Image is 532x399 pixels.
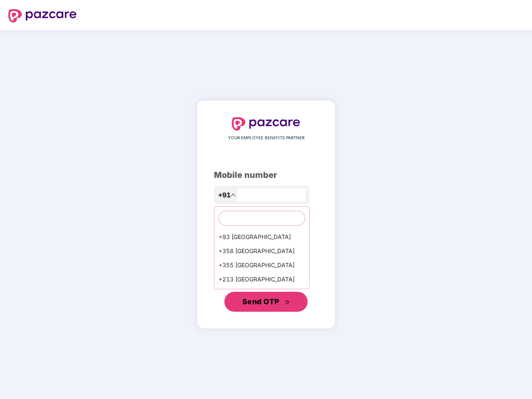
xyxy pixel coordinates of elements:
span: double-right [285,300,290,305]
div: Mobile number [214,169,318,182]
div: +355 [GEOGRAPHIC_DATA] [214,258,309,272]
div: +213 [GEOGRAPHIC_DATA] [214,272,309,286]
button: Send OTPdouble-right [224,292,308,312]
span: up [231,192,236,197]
div: +93 [GEOGRAPHIC_DATA] [214,230,309,244]
span: +91 [218,190,231,200]
img: logo [8,9,77,22]
span: YOUR EMPLOYEE BENEFITS PARTNER [228,135,304,141]
img: logo [232,117,300,131]
div: +358 [GEOGRAPHIC_DATA] [214,244,309,258]
span: Send OTP [242,297,279,306]
div: +1684 AmericanSamoa [214,286,309,300]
